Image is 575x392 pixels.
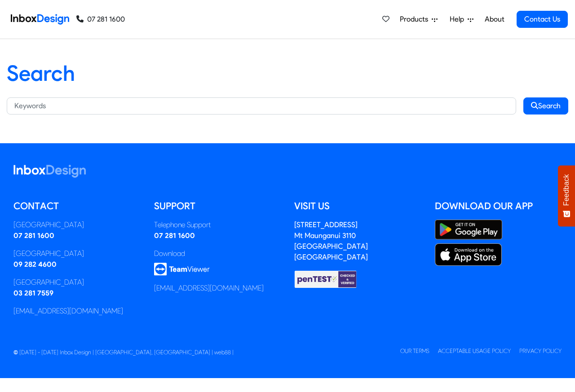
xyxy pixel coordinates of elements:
img: Checked & Verified by penTEST [294,270,357,289]
div: Download [154,248,281,259]
h5: Download our App [435,199,562,213]
div: [GEOGRAPHIC_DATA] [13,277,141,288]
a: 07 281 1600 [13,231,54,240]
span: © [DATE] - [DATE] Inbox Design | [GEOGRAPHIC_DATA], [GEOGRAPHIC_DATA] | web88 | [13,349,234,356]
a: Checked & Verified by penTEST [294,274,357,283]
a: Help [446,10,477,28]
a: [STREET_ADDRESS]Mt Maunganui 3110[GEOGRAPHIC_DATA][GEOGRAPHIC_DATA] [294,220,368,261]
a: 03 281 7559 [13,289,53,297]
button: Feedback - Show survey [558,165,575,226]
span: Help [450,14,468,25]
img: Google Play Store [435,220,502,240]
img: logo_inboxdesign_white.svg [13,165,86,178]
a: Products [396,10,441,28]
img: logo_teamviewer.svg [154,263,210,276]
div: [GEOGRAPHIC_DATA] [13,248,141,259]
h5: Contact [13,199,141,213]
h5: Visit us [294,199,421,213]
a: 09 282 4600 [13,260,57,269]
h1: Search [7,61,568,87]
a: About [482,10,507,28]
a: Our Terms [400,348,429,354]
a: 07 281 1600 [76,14,125,25]
span: Feedback [562,174,571,206]
address: [STREET_ADDRESS] Mt Maunganui 3110 [GEOGRAPHIC_DATA] [GEOGRAPHIC_DATA] [294,220,368,261]
div: [GEOGRAPHIC_DATA] [13,220,141,230]
button: Search [523,97,568,115]
a: Privacy Policy [519,348,562,354]
a: [EMAIL_ADDRESS][DOMAIN_NAME] [154,284,264,292]
a: Contact Us [517,11,568,28]
img: Apple App Store [435,243,502,266]
input: Keywords [7,97,516,115]
a: Acceptable Usage Policy [438,348,511,354]
span: Products [400,14,432,25]
a: 07 281 1600 [154,231,195,240]
div: Telephone Support [154,220,281,230]
h5: Support [154,199,281,213]
a: [EMAIL_ADDRESS][DOMAIN_NAME] [13,307,123,315]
